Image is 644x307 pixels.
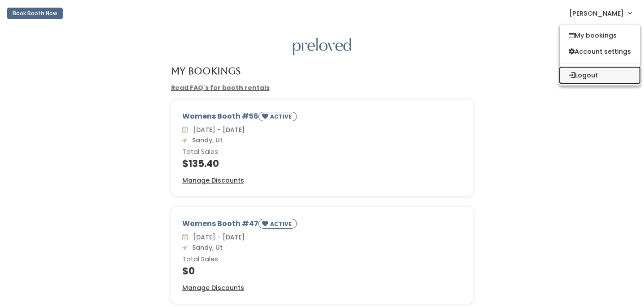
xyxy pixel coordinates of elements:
h6: Total Sales [182,149,462,156]
a: Account settings [560,43,640,60]
span: [DATE] - [DATE] [189,125,245,134]
a: Manage Discounts [182,283,244,293]
img: preloved logo [293,38,351,55]
span: [DATE] - [DATE] [189,233,245,242]
div: Womens Booth #56 [182,111,462,125]
h6: Total Sales [182,256,462,263]
a: My bookings [560,27,640,43]
div: Womens Booth #47 [182,218,462,232]
a: Manage Discounts [182,176,244,185]
u: Manage Discounts [182,283,244,292]
a: [PERSON_NAME] [560,4,640,23]
span: Sandy, Ut [189,136,223,145]
h4: $0 [182,266,462,276]
span: Sandy, Ut [189,243,223,252]
button: Logout [560,67,640,83]
h4: My Bookings [171,66,240,76]
small: ACTIVE [270,220,293,228]
h4: $135.40 [182,158,462,169]
small: ACTIVE [270,113,293,120]
a: Book Booth Now [7,4,63,23]
a: Read FAQ's for booth rentals [171,83,270,92]
span: [PERSON_NAME] [569,9,624,18]
button: Book Booth Now [7,8,63,19]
